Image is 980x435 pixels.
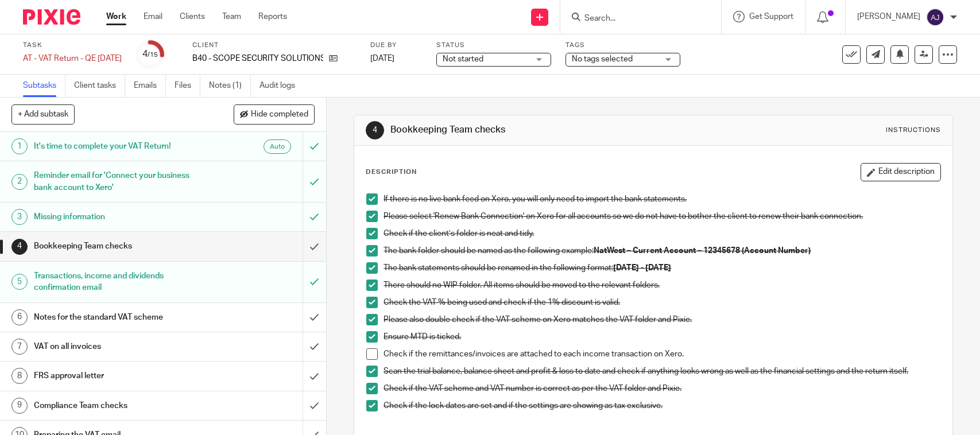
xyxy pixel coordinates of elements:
[384,331,940,343] p: Ensure MTD is ticked.
[175,75,200,97] a: Files
[148,52,158,58] small: /15
[34,367,206,384] h1: FRS approval letter
[384,279,940,291] p: There should no WIP folder. All items should be moved to the relevant folders.
[234,104,315,124] button: Hide completed
[222,11,241,22] a: Team
[565,41,680,50] label: Tags
[366,168,417,177] p: Description
[11,174,28,190] div: 2
[23,9,80,25] img: Pixie
[34,397,206,414] h1: Compliance Team checks
[34,309,206,326] h1: Notes for the standard VAT scheme
[23,41,122,50] label: Task
[11,104,75,124] button: + Add subtask
[384,400,940,411] p: Check if the lock dates are set and if the settings are showing as tax exclusive.
[384,228,940,239] p: Check if the client’s folder is neat and tidy.
[142,48,158,61] div: 4
[144,11,162,22] a: Email
[11,274,28,290] div: 5
[384,193,940,205] p: If there is no live bank feed on Xero, you will only need to import the bank statements.
[259,75,304,97] a: Audit logs
[34,238,206,255] h1: Bookkeeping Team checks
[366,121,384,139] div: 4
[443,55,483,63] span: Not started
[34,267,206,297] h1: Transactions, income and dividends confirmation email
[384,297,940,308] p: Check the VAT % being used and check if the 1% discount is valid.
[572,55,633,63] span: No tags selected
[370,55,394,63] span: [DATE]
[613,264,671,272] strong: [DATE] - [DATE]
[11,398,28,414] div: 9
[209,75,251,97] a: Notes (1)
[384,245,940,257] p: The bank folder should be named as the following example:
[74,75,125,97] a: Client tasks
[11,209,28,225] div: 3
[34,338,206,355] h1: VAT on all invoices
[264,139,291,154] div: Auto
[34,208,206,226] h1: Missing information
[926,8,944,26] img: svg%3E
[11,309,28,325] div: 6
[886,126,941,135] div: Instructions
[583,14,687,24] input: Search
[390,124,678,136] h1: Bookkeeping Team checks
[384,211,940,222] p: Please select 'Renew Bank Connection' on Xero for all accounts so we do not have to bother the cl...
[384,383,940,394] p: Check if the VAT scheme and VAT number is correct as per the VAT folder and Pixie.
[106,11,126,22] a: Work
[192,53,323,64] p: B40 - SCOPE SECURITY SOLUTIONS LTD
[23,53,122,64] div: AT - VAT Return - QE [DATE]
[23,75,65,97] a: Subtasks
[251,110,308,119] span: Hide completed
[384,348,940,360] p: Check if the remittances/invoices are attached to each income transaction on Xero.
[34,138,206,155] h1: It's time to complete your VAT Return!
[749,13,793,21] span: Get Support
[180,11,205,22] a: Clients
[11,339,28,355] div: 7
[11,239,28,255] div: 4
[861,163,941,181] button: Edit description
[11,138,28,154] div: 1
[594,247,811,255] strong: NatWest – Current Account – 12345678 (Account Number)
[370,41,422,50] label: Due by
[384,262,940,274] p: The bank statements should be renamed in the following format:
[11,368,28,384] div: 8
[34,167,206,196] h1: Reminder email for 'Connect your business bank account to Xero'
[23,53,122,64] div: AT - VAT Return - QE 30-06-2025
[258,11,287,22] a: Reports
[134,75,166,97] a: Emails
[384,314,940,325] p: Please also double check if the VAT scheme on Xero matches the VAT folder and Pixie.
[436,41,551,50] label: Status
[857,11,920,22] p: [PERSON_NAME]
[384,366,940,377] p: Scan the trial balance, balance sheet and profit & loss to date and check if anything looks wrong...
[192,41,356,50] label: Client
